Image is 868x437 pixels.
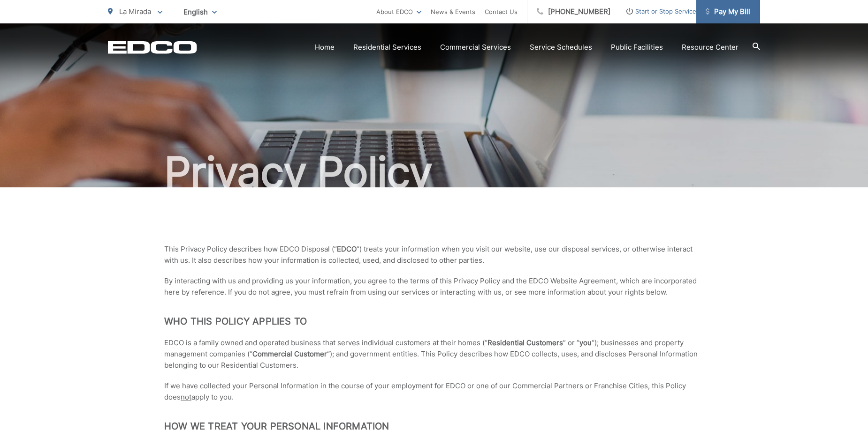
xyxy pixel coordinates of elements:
h1: Privacy Policy [108,149,760,196]
strong: EDCO [337,244,357,253]
span: Pay My Bill [706,6,750,17]
p: By interacting with us and providing us your information, you agree to the terms of this Privacy ... [164,275,704,298]
a: EDCD logo. Return to the homepage. [108,41,197,54]
strong: Commercial Customer [252,349,327,358]
h2: How We Treat Your Personal Information [164,421,704,432]
span: not [181,393,191,401]
p: If we have collected your Personal Information in the course of your employment for EDCO or one o... [164,380,704,403]
a: Resource Center [682,42,739,53]
a: Residential Services [353,42,421,53]
a: Service Schedules [530,42,592,53]
p: EDCO is a family owned and operated business that serves individual customers at their homes (“ ”... [164,337,704,371]
a: Public Facilities [611,42,663,53]
span: La Mirada [119,7,151,16]
a: Contact Us [485,6,518,17]
h2: Who This Policy Applies To [164,316,704,327]
strong: you [579,338,592,347]
strong: Residential Customers [487,338,563,347]
p: This Privacy Policy describes how EDCO Disposal (“ “) treats your information when you visit our ... [164,244,704,266]
span: English [176,4,224,20]
a: Home [315,42,335,53]
a: About EDCO [376,6,421,17]
a: News & Events [431,6,475,17]
a: Commercial Services [440,42,511,53]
